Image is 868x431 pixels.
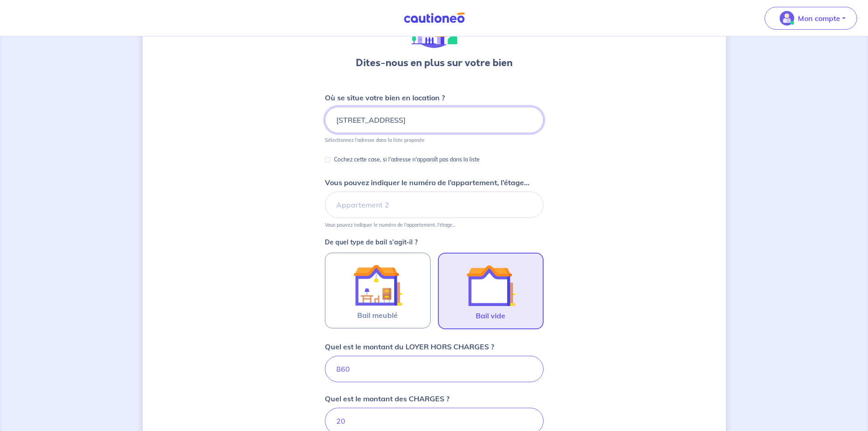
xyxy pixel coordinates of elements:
[476,310,505,321] span: Bail vide
[780,11,794,26] img: illu_account_valid_menu.svg
[325,177,529,188] p: Vous pouvez indiquer le numéro de l’appartement, l’étage...
[357,310,398,321] span: Bail meublé
[325,192,544,218] input: Appartement 2
[356,56,513,70] h3: Dites-nous en plus sur votre bien
[400,12,468,24] img: Cautioneo
[325,239,544,245] p: De quel type de bail s’agit-il ?
[334,154,480,165] p: Cochez cette case, si l'adresse n'apparaît pas dans la liste
[325,393,449,404] p: Quel est le montant des CHARGES ?
[466,261,515,310] img: illu_empty_lease.svg
[353,260,402,310] img: illu_furnished_lease.svg
[325,137,425,143] p: Sélectionnez l'adresse dans la liste proposée
[325,341,494,352] p: Quel est le montant du LOYER HORS CHARGES ?
[325,107,544,133] input: 2 rue de paris, 59000 lille
[765,7,857,30] button: illu_account_valid_menu.svgMon compte
[325,222,455,228] p: Vous pouvez indiquer le numéro de l’appartement, l’étage...
[798,13,840,24] p: Mon compte
[325,92,445,103] p: Où se situe votre bien en location ?
[325,356,544,382] input: 750€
